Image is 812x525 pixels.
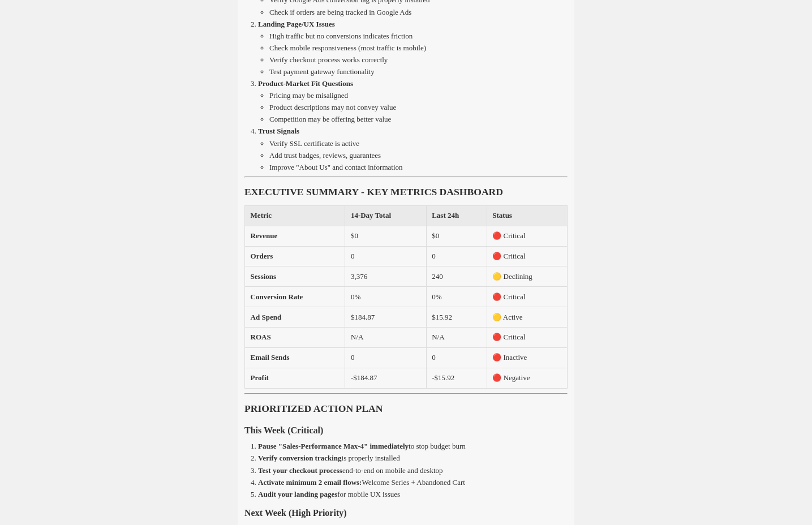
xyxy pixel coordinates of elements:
strong: Orders [251,252,273,260]
strong: ROAS [251,333,271,341]
td: 0 [426,347,487,368]
td: 🟡 Active [487,307,567,328]
td: 🔴 Inactive [487,347,567,368]
td: 🔴 Negative [487,368,567,388]
td: 0 [345,347,426,368]
td: 0 [345,246,426,266]
li: Verify SSL certificate is active [269,138,568,149]
td: 🔴 Critical [487,328,567,348]
strong: Landing Page/UX Issues [258,20,335,28]
td: $0 [426,226,487,246]
strong: Audit your landing pages [258,490,337,498]
strong: Profit [251,373,269,382]
strong: Revenue [251,231,278,240]
td: 0 [426,246,487,266]
td: 0% [345,287,426,307]
th: Last 24h [426,205,487,226]
p: Welcome Series + Abandoned Cart [258,478,465,487]
strong: Product-Market Fit Questions [258,79,353,88]
p: to stop budget burn [258,442,466,450]
strong: Test your checkout process [258,466,342,475]
td: 🔴 Critical [487,226,567,246]
li: Competition may be offering better value [269,114,568,125]
th: 14-Day Total [345,205,426,226]
strong: Conversion Rate [251,292,303,301]
strong: Ad Spend [251,313,282,321]
td: $184.87 [345,307,426,328]
strong: This Week (Critical) [244,425,323,435]
strong: EXECUTIVE SUMMARY - KEY METRICS DASHBOARD [244,186,503,197]
td: 🔴 Critical [487,287,567,307]
strong: Email Sends [251,353,290,362]
td: -$184.87 [345,368,426,388]
td: $15.92 [426,307,487,328]
strong: Sessions [251,272,277,281]
td: 🔴 Critical [487,246,567,266]
strong: PRIORITIZED ACTION PLAN [244,403,383,414]
td: 3,376 [345,266,426,287]
li: Verify checkout process works correctly [269,54,568,66]
li: Check mobile responsiveness (most traffic is mobile) [269,42,568,54]
td: N/A [426,328,487,348]
strong: Next Week (High Priority) [244,508,347,518]
strong: Pause "Sales-Performance Max-4" immediately [258,442,409,450]
td: N/A [345,328,426,348]
p: end-to-end on mobile and desktop [258,466,443,475]
li: Test payment gateway functionality [269,66,568,78]
strong: Trust Signals [258,127,299,135]
td: 0% [426,287,487,307]
li: Pricing may be misaligned [269,90,568,101]
td: 🟡 Declining [487,266,567,287]
th: Metric [245,205,345,226]
td: $0 [345,226,426,246]
strong: Activate minimum 2 email flows: [258,478,362,487]
li: Improve "About Us" and contact information [269,162,568,173]
strong: Verify conversion tracking [258,454,342,462]
li: Add trust badges, reviews, guarantees [269,150,568,161]
p: for mobile UX issues [258,490,400,498]
td: 240 [426,266,487,287]
p: is properly installed [258,454,400,462]
li: High traffic but no conversions indicates friction [269,31,568,42]
td: -$15.92 [426,368,487,388]
li: Check if orders are being tracked in Google Ads [269,7,568,18]
li: Product descriptions may not convey value [269,102,568,113]
th: Status [487,205,567,226]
